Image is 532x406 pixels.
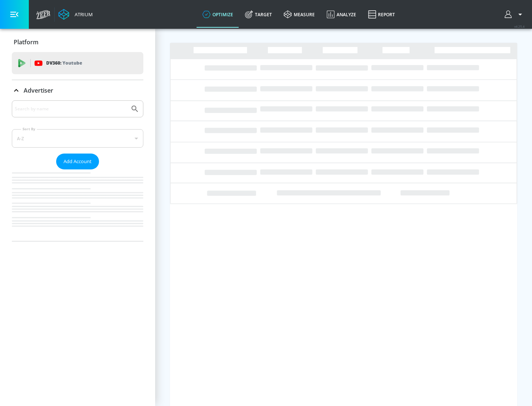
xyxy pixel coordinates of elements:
a: optimize [197,1,239,28]
label: Sort By [21,127,37,131]
a: Analyze [321,1,362,28]
span: v 4.25.4 [514,24,525,28]
a: Atrium [58,9,93,20]
div: A-Z [12,129,143,148]
p: Platform [14,38,38,46]
input: Search by name [15,104,127,114]
button: Add Account [56,154,99,169]
span: Add Account [64,157,92,166]
div: Advertiser [12,100,143,241]
a: measure [278,1,321,28]
p: DV360: [46,59,82,67]
p: Advertiser [24,86,53,94]
nav: list of Advertiser [12,169,143,241]
p: Youtube [62,59,82,67]
div: Atrium [72,11,93,18]
div: Platform [12,32,143,52]
div: Advertiser [12,80,143,101]
a: Target [239,1,278,28]
div: DV360: Youtube [12,52,143,74]
a: Report [362,1,401,28]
